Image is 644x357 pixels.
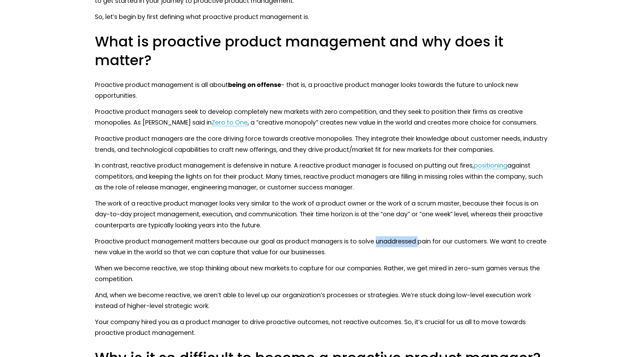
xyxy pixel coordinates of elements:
p: When we become reactive, we stop thinking about new markets to capture for our companies. Rather,... [95,263,549,285]
p: Proactive product managers are the core driving force towards creative monopolies. They integrate... [95,133,549,155]
p: Proactive product managers seek to develop completely new markets with zero competition, and they... [95,107,549,128]
a: positioning [474,161,507,170]
p: And, when we become reactive, we aren’t able to level up our organization’s processes or strategi... [95,290,549,312]
a: Zero to One [212,118,248,127]
p: Proactive product management is all about - that is, a proactive product manager looks towards th... [95,80,549,102]
p: The work of a reactive product manager looks very similar to the work of a product owner or the w... [95,198,549,231]
p: Your company hired you as a product manager to drive proactive outcomes, not reactive outcomes. S... [95,317,549,339]
p: Proactive product management matters because our goal as product managers is to solve unaddressed... [95,236,549,258]
h2: What is proactive product management and why does it matter? [95,33,549,69]
p: So, let’s begin by first defining what proactive product management is. [95,12,549,23]
strong: being on offense [228,81,281,89]
p: In contrast, reactive product management is defensive in nature. A reactive product manager is fo... [95,160,549,193]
